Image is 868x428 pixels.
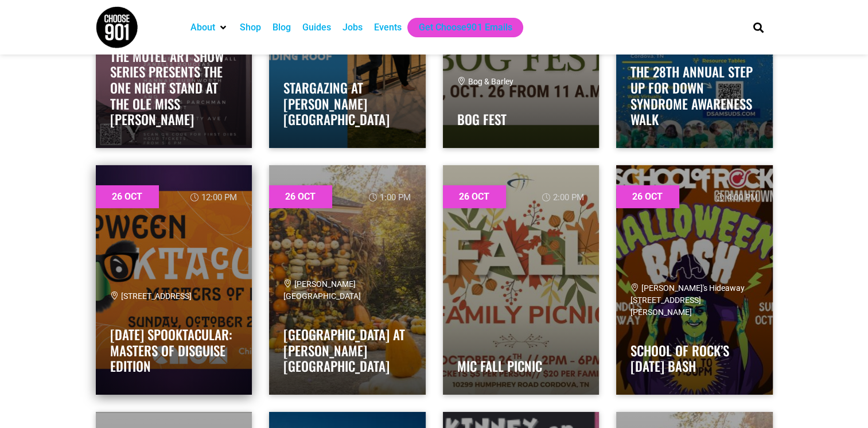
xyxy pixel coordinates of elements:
a: MIC Fall Picnic [457,356,542,376]
a: School of Rock’s [DATE] Bash [630,341,729,376]
span: [STREET_ADDRESS] [110,291,192,301]
span: Bog & Barley [457,77,513,86]
a: Stargazing at [PERSON_NAME][GEOGRAPHIC_DATA] [283,78,390,129]
span: [PERSON_NAME][GEOGRAPHIC_DATA] [283,279,361,301]
span: [PERSON_NAME]'s Hideaway [STREET_ADDRESS][PERSON_NAME] [630,283,745,317]
a: Get Choose901 Emails [419,21,512,34]
div: Search [749,18,768,37]
a: Shop [240,21,261,34]
a: [GEOGRAPHIC_DATA] at [PERSON_NAME][GEOGRAPHIC_DATA] [283,325,405,376]
a: Events [374,21,402,34]
a: About [190,21,215,34]
a: Bog Fest [457,110,507,129]
a: Jobs [342,21,363,34]
a: The 28th Annual STEP UP for Down Syndrome Awareness Walk [630,62,753,129]
nav: Main nav [185,18,733,37]
a: The Motel Art Show Series presents The One Night Stand at the Ole Miss [PERSON_NAME] [110,46,224,129]
div: About [185,18,234,37]
a: Blog [273,21,291,34]
a: [DATE] Spooktacular: Masters of Disguise edition [110,325,232,376]
a: Guides [302,21,331,34]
